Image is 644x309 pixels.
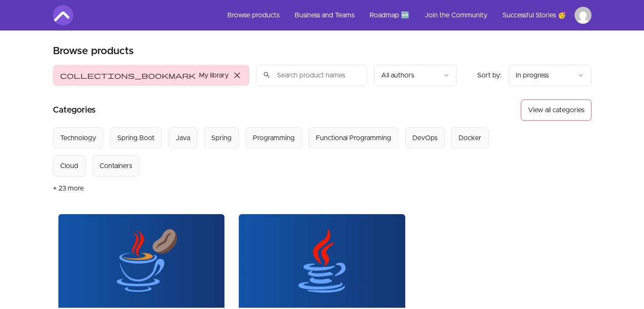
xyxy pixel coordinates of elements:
[60,70,196,80] span: collections_bookmark
[288,5,361,25] a: Business and Teams
[53,177,84,200] button: + 23 more
[60,161,78,171] div: Cloud
[53,5,73,25] img: Amigoscode logo
[221,5,286,25] a: Browse products
[316,133,391,143] div: Functional Programming
[509,65,591,86] button: Product sort options
[459,133,481,143] div: Docker
[239,214,405,308] img: Product image for Java For Beginners
[363,5,416,25] a: Roadmap 🆕
[53,65,249,86] button: Filter by My library
[263,69,271,81] span: search
[496,5,573,25] a: Successful Stories 🥳
[60,133,96,143] div: Technology
[256,65,367,86] input: Search product names
[477,72,502,79] span: Sort by:
[232,70,242,80] span: close
[117,133,155,143] div: Spring Boot
[53,44,134,58] h1: Browse products
[575,7,591,24] img: Profile image for Ram Sowmith Gorla
[253,133,295,143] div: Programming
[221,5,591,25] nav: Main
[412,133,437,143] div: DevOps
[176,133,190,143] div: Java
[211,133,232,143] div: Spring
[418,5,494,25] a: Join the Community
[58,214,225,308] img: Product image for Java Master Class
[100,161,132,171] div: Containers
[374,65,457,86] button: Filter by author
[521,99,591,121] button: View all categories
[53,99,96,121] h2: Categories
